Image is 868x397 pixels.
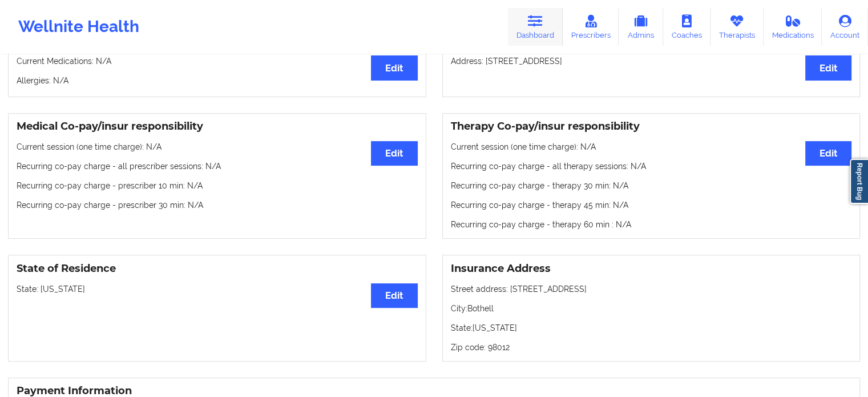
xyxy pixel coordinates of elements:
p: Recurring co-pay charge - all therapy sessions : N/A [451,161,852,172]
a: Account [822,8,868,46]
a: Report Bug [850,159,868,204]
a: Admins [619,8,663,46]
h3: State of Residence [17,262,418,275]
p: Current session (one time charge): N/A [451,141,852,153]
h3: Therapy Co-pay/insur responsibility [451,120,852,133]
p: Zip code: 98012 [451,342,852,353]
p: Recurring co-pay charge - therapy 45 min : N/A [451,199,852,211]
p: Street address: [STREET_ADDRESS] [451,283,852,295]
p: Allergies: N/A [17,75,418,86]
p: Recurring co-pay charge - all prescriber sessions : N/A [17,161,418,172]
p: Recurring co-pay charge - prescriber 30 min : N/A [17,199,418,211]
p: Recurring co-pay charge - prescriber 10 min : N/A [17,180,418,191]
h3: Medical Co-pay/insur responsibility [17,120,418,133]
a: Prescribers [563,8,619,46]
p: Address: [STREET_ADDRESS] [451,55,852,67]
button: Edit [371,283,417,308]
p: Current Medications: N/A [17,55,418,67]
a: Medications [764,8,822,46]
button: Edit [805,141,851,166]
p: State: [US_STATE] [17,283,418,295]
p: Recurring co-pay charge - therapy 30 min : N/A [451,180,852,191]
a: Coaches [663,8,710,46]
a: Dashboard [508,8,563,46]
p: State: [US_STATE] [451,322,852,334]
p: Recurring co-pay charge - therapy 60 min : N/A [451,219,852,230]
p: City: Bothell [451,303,852,314]
button: Edit [805,55,851,80]
p: Current session (one time charge): N/A [17,141,418,153]
button: Edit [371,55,417,80]
a: Therapists [710,8,764,46]
button: Edit [371,141,417,166]
h3: Insurance Address [451,262,852,275]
